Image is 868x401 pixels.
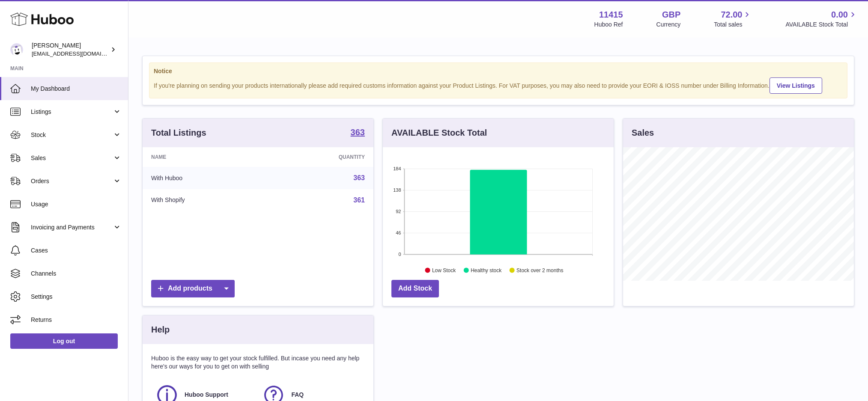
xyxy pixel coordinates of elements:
[391,127,487,139] h3: AVAILABLE Stock Total
[391,280,439,297] a: Add Stock
[185,391,228,399] span: Huboo Support
[714,21,752,29] span: Total sales
[143,147,267,167] th: Name
[594,21,623,29] div: Huboo Ref
[31,108,113,116] span: Listings
[31,247,122,255] span: Cases
[393,166,401,171] text: 184
[31,131,113,139] span: Stock
[353,174,365,181] a: 363
[32,50,126,57] span: [EMAIL_ADDRESS][DOMAIN_NAME]
[31,177,113,185] span: Orders
[154,76,843,94] div: If you're planning on sending your products internationally please add required customs informati...
[31,154,113,162] span: Sales
[10,43,23,56] img: care@shopmanto.uk
[267,147,373,167] th: Quantity
[143,189,267,211] td: With Shopify
[10,333,118,349] a: Log out
[32,42,109,58] div: [PERSON_NAME]
[291,391,304,399] span: FAQ
[151,354,365,371] p: Huboo is the easy way to get your stock fulfilled. But incase you need any help here's our ways f...
[151,280,235,297] a: Add products
[770,77,822,94] a: View Listings
[785,21,858,29] span: AVAILABLE Stock Total
[31,200,122,208] span: Usage
[393,187,401,193] text: 138
[351,128,365,137] strong: 363
[353,196,365,204] a: 361
[31,270,122,278] span: Channels
[396,209,401,214] text: 92
[151,127,206,139] h3: Total Listings
[154,67,843,75] strong: Notice
[471,267,502,273] text: Healthy stock
[831,9,848,21] span: 0.00
[714,9,752,29] a: 72.00 Total sales
[721,9,742,21] span: 72.00
[516,267,563,273] text: Stock over 2 months
[31,85,122,93] span: My Dashboard
[656,21,681,29] div: Currency
[31,293,122,301] span: Settings
[31,316,122,324] span: Returns
[785,9,858,29] a: 0.00 AVAILABLE Stock Total
[398,252,401,257] text: 0
[143,167,267,189] td: With Huboo
[432,267,456,273] text: Low Stock
[632,127,654,139] h3: Sales
[599,9,623,21] strong: 11415
[31,223,113,232] span: Invoicing and Payments
[396,230,401,235] text: 46
[351,128,365,138] a: 363
[151,324,170,336] h3: Help
[662,9,680,21] strong: GBP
